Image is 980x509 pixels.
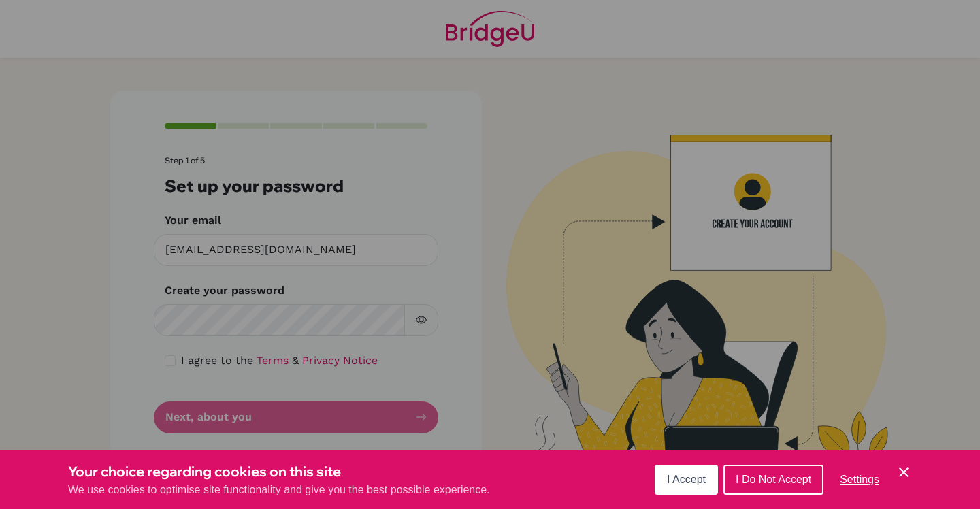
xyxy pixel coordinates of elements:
span: I Do Not Accept [736,474,811,485]
h3: Your choice regarding cookies on this site [68,461,490,482]
button: Save and close [896,464,912,480]
button: Settings [829,466,890,493]
button: I Do Not Accept [723,465,823,495]
button: I Accept [655,465,718,495]
span: Settings [840,474,879,485]
p: We use cookies to optimise site functionality and give you the best possible experience. [68,482,490,498]
span: I Accept [667,474,706,485]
